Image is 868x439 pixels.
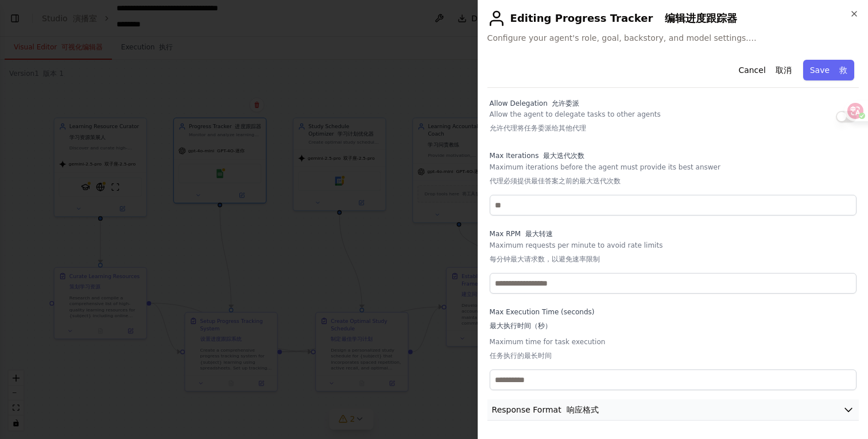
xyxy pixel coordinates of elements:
button: Cancel 取消 [731,60,798,80]
p: Maximum requests per minute to avoid rate limits [490,241,857,268]
font: 取消 [776,66,792,75]
span: Configure your agent's role, goal, backstory, and model settings. [487,32,859,44]
button: Response Format 响应格式 [487,399,859,421]
span: Allow Delegation [490,99,580,107]
h2: Editing Progress Tracker [487,9,859,28]
span: Response Format [492,404,599,415]
p: Allow the agent to delegate tasks to other agents [490,110,661,137]
font: 允许委派 [552,99,579,107]
font: 代理必须提供最佳答案之前的最大迭代次数 [490,177,621,185]
font: 编辑进度跟踪器 [665,12,737,24]
font: 响应格式 [567,405,599,414]
label: Max RPM [490,229,857,238]
font: 最大迭代次数 [543,152,584,160]
p: Maximum iterations before the agent must provide its best answer [490,163,857,190]
font: 最大执行时间（秒） [490,322,552,330]
font: 救 [839,66,847,75]
font: 每分钟最大请求数，以避免速率限制 [490,255,600,263]
font: 最大转速 [525,230,553,238]
font: 任务执行的最长时间 [490,352,552,360]
label: Max Execution Time (seconds) [490,307,857,335]
font: 允许代理将任务委派给其他代理 [490,124,586,132]
button: Save 救 [803,60,854,80]
label: Max Iterations [490,151,857,160]
p: Maximum time for task execution [490,337,857,365]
